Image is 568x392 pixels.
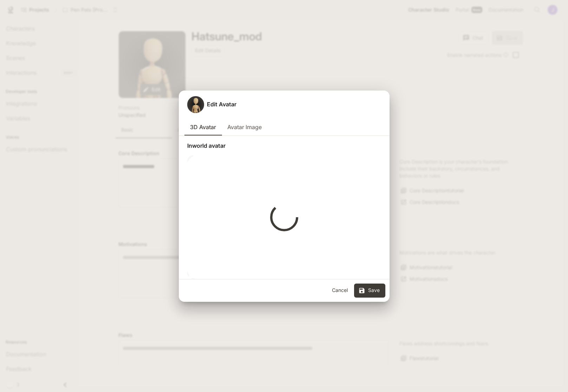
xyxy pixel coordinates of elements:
[207,100,236,108] h5: Edit Avatar
[187,96,204,113] div: Avatar image
[222,119,267,135] button: Avatar Image
[184,119,384,135] div: avatar type
[329,284,351,298] button: Cancel
[184,119,222,135] button: 3D Avatar
[354,284,385,298] button: Save
[187,141,381,150] p: Inworld avatar
[187,96,204,113] button: Open character avatar dialog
